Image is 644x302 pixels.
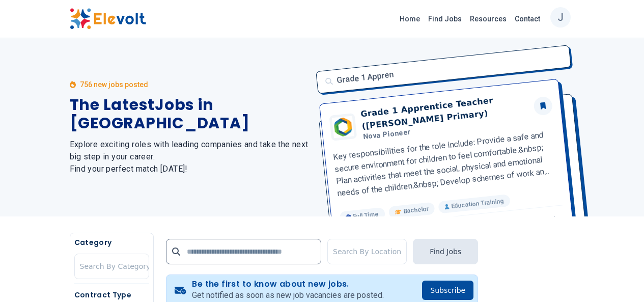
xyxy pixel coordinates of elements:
[466,11,511,27] a: Resources
[70,8,146,30] img: Elevolt
[422,281,473,300] button: Subscribe
[424,11,466,27] a: Find Jobs
[557,5,564,30] p: J
[74,290,149,300] h5: Contract Type
[550,7,571,28] button: J
[74,237,149,248] h5: Category
[413,239,478,264] button: Find Jobs
[192,279,384,289] h4: Be the first to know about new jobs.
[192,289,384,301] p: Get notified as soon as new job vacancies are posted.
[396,11,424,27] a: Home
[511,11,544,27] a: Contact
[70,139,310,175] h2: Explore exciting roles with leading companies and take the next big step in your career. Find you...
[70,96,310,132] h1: The Latest Jobs in [GEOGRAPHIC_DATA]
[80,79,148,90] p: 756 new jobs posted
